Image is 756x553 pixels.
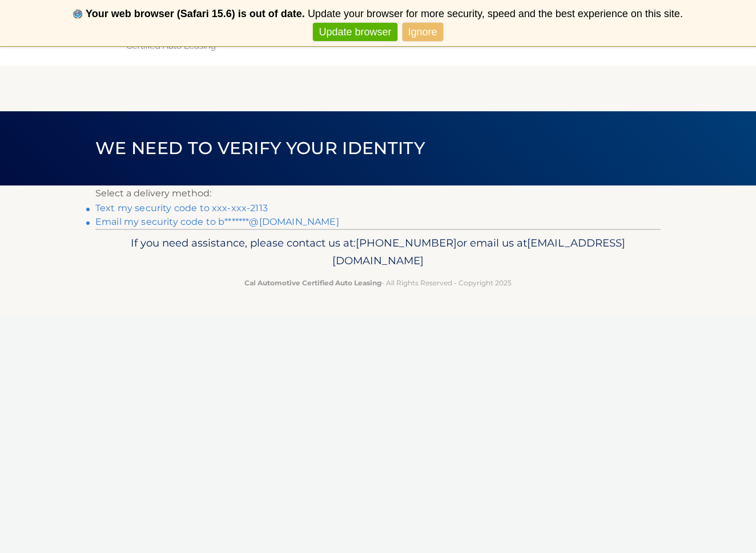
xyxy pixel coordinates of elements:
a: Text my security code to xxx-xxx-2113 [95,203,268,213]
strong: Cal Automotive Certified Auto Leasing [244,278,381,287]
span: [PHONE_NUMBER] [356,236,457,249]
a: Ignore [403,23,443,42]
a: Update browser [313,23,397,42]
a: Email my security code to b*******@[DOMAIN_NAME] [95,216,339,227]
p: - All Rights Reserved - Copyright 2025 [103,277,653,289]
p: If you need assistance, please contact us at: or email us at [103,234,653,271]
p: Select a delivery method: [95,185,661,201]
b: Your web browser (Safari 15.6) is out of date. [86,8,305,19]
span: We need to verify your identity [95,138,425,159]
span: Update your browser for more security, speed and the best experience on this site. [308,8,683,19]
